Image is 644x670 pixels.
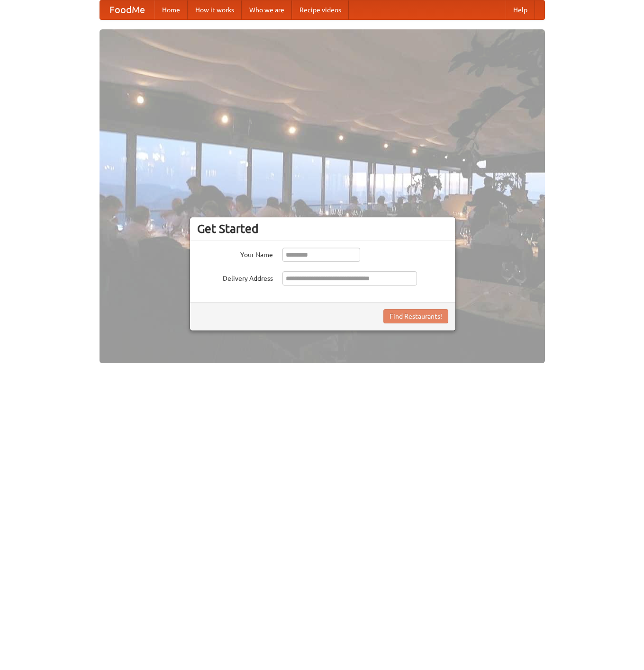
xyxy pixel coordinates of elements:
[506,0,535,19] a: Help
[292,0,349,19] a: Recipe videos
[197,248,273,259] label: Your Name
[100,0,154,19] a: FoodMe
[197,271,273,283] label: Delivery Address
[197,222,448,236] h3: Get Started
[383,309,448,323] button: Find Restaurants!
[188,0,242,19] a: How it works
[242,0,292,19] a: Who we are
[154,0,188,19] a: Home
